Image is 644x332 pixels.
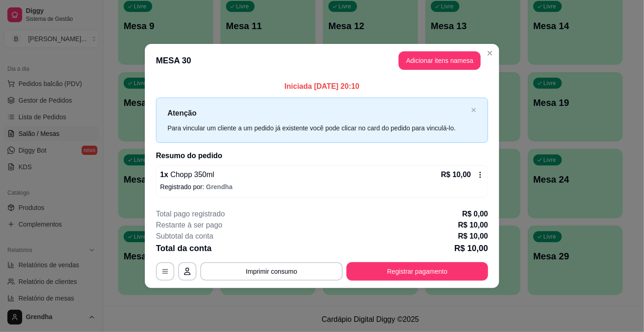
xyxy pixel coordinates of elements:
p: Iniciada [DATE] 20:10 [156,81,488,92]
p: Total da conta [156,242,212,255]
p: Atenção [167,107,467,119]
span: Chopp 350ml [168,171,215,178]
button: Adicionar itens namesa [399,51,481,70]
p: R$ 0,00 [462,209,488,220]
button: Imprimir consumo [200,262,343,281]
p: R$ 10,00 [454,242,488,255]
button: close [471,107,477,113]
p: R$ 10,00 [458,231,488,242]
p: Subtotal da conta [156,231,214,242]
h2: Resumo do pedido [156,150,488,161]
button: Registrar pagamento [346,262,488,281]
p: Restante à ser pago [156,220,222,231]
p: R$ 10,00 [441,169,471,180]
div: Para vincular um cliente a um pedido já existente você pode clicar no card do pedido para vinculá... [167,123,467,133]
button: Close [483,46,497,61]
p: R$ 10,00 [458,220,488,231]
p: Registrado por: [160,182,484,191]
span: Grendha [206,183,233,191]
p: 1 x [160,169,214,180]
p: Total pago registrado [156,209,225,220]
header: MESA 30 [145,44,499,77]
